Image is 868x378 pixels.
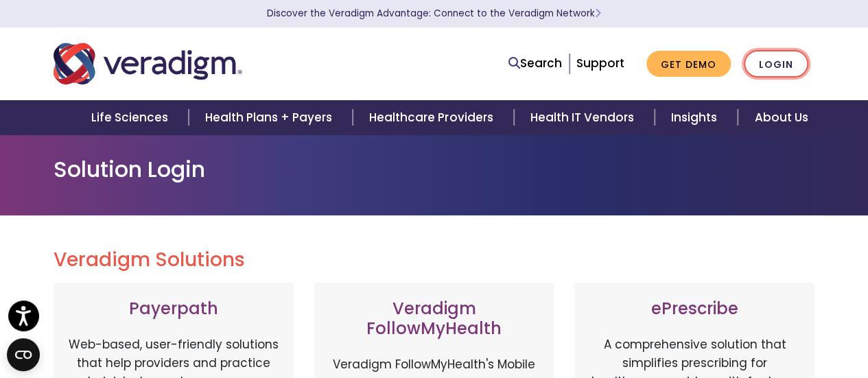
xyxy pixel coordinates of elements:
h3: Payerpath [67,299,280,319]
a: Discover the Veradigm Advantage: Connect to the Veradigm NetworkLearn More [267,7,601,20]
a: Insights [655,100,738,135]
a: Healthcare Providers [353,100,513,135]
a: About Us [738,100,824,135]
h3: Veradigm FollowMyHealth [328,299,541,339]
span: Learn More [595,7,601,20]
h2: Veradigm Solutions [54,248,815,272]
button: Open CMP widget [7,338,40,371]
a: Health IT Vendors [514,100,655,135]
h3: ePrescribe [588,299,801,319]
a: Login [744,50,808,78]
img: Veradigm logo [54,41,242,86]
h1: Solution Login [54,156,815,182]
a: Support [576,55,624,71]
a: Life Sciences [75,100,189,135]
a: Search [508,54,562,73]
a: Get Demo [646,51,731,78]
a: Health Plans + Payers [189,100,353,135]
